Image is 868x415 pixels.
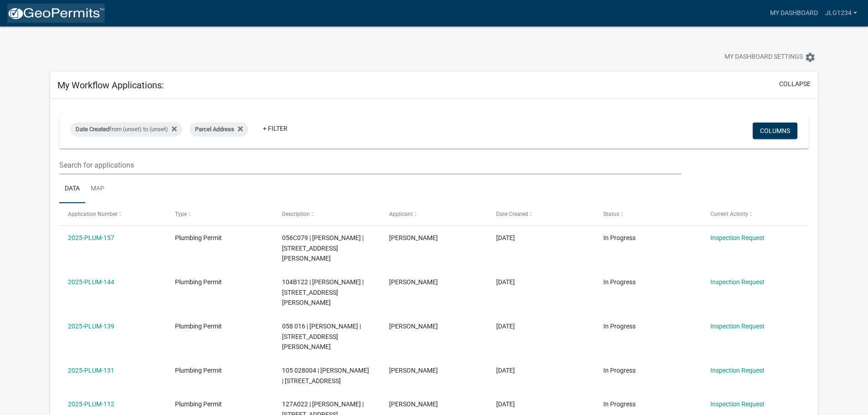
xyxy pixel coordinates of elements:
a: 2025-PLUM-157 [68,234,114,241]
i: settings [805,52,816,63]
a: Data [59,174,85,204]
span: 056C079 | Jay Grimes | 323 THOMAS DR [282,234,364,262]
button: My Dashboard Settingssettings [717,48,823,66]
a: Map [85,174,110,204]
a: 2025-PLUM-139 [68,323,114,330]
datatable-header-cell: Type [166,203,273,225]
span: In Progress [603,234,636,241]
a: Inspection Request [710,323,765,330]
span: In Progress [603,400,636,408]
span: My Dashboard Settings [724,52,803,63]
span: Applicant [389,211,413,217]
span: Jay Grimes [389,400,438,408]
span: Plumbing Permit [175,400,222,408]
span: 058 016 | Jay Grimes | 104 Scott Oak Drive [282,323,361,351]
span: Jay Grimes [389,278,438,286]
span: Plumbing Permit [175,323,222,330]
datatable-header-cell: Applicant [380,203,488,225]
span: In Progress [603,278,636,286]
span: In Progress [603,323,636,330]
a: 2025-PLUM-144 [68,278,114,286]
span: Description [282,211,310,217]
span: In Progress [603,367,636,374]
div: from (unset) to (unset) [70,122,182,137]
span: Parcel Address [195,126,234,133]
a: jlg1234 [822,5,861,22]
span: Date Created [76,126,109,133]
datatable-header-cell: Status [594,203,701,225]
span: Jay Grimes [389,234,438,241]
span: Plumbing Permit [175,278,222,286]
span: Plumbing Permit [175,234,222,241]
datatable-header-cell: Description [273,203,380,225]
a: + Filter [256,120,295,137]
datatable-header-cell: Current Activity [701,203,808,225]
span: 08/04/2025 [496,234,515,241]
a: Inspection Request [710,278,765,286]
button: Columns [753,123,797,139]
a: Inspection Request [710,400,765,408]
a: 2025-PLUM-131 [68,367,114,374]
a: 2025-PLUM-112 [68,400,114,408]
span: 07/14/2025 [496,323,515,330]
span: Status [603,211,619,217]
datatable-header-cell: Application Number [59,203,166,225]
h5: My Workflow Applications: [57,80,164,91]
span: 06/17/2025 [496,400,515,408]
span: Jay Grimes [389,323,438,330]
span: Jay Grimes [389,367,438,374]
span: Plumbing Permit [175,367,222,374]
a: Inspection Request [710,234,765,241]
span: Application Number [68,211,118,217]
button: collapse [779,79,811,89]
span: 105 028004 | Jay Grimes | 173 Pinewood Dr. [282,367,369,384]
a: My Dashboard [766,5,822,22]
input: Search for applications [59,156,681,174]
a: Inspection Request [710,367,765,374]
span: 07/22/2025 [496,278,515,286]
span: 104B122 | Jay Grimes | 104 Scott Oak Drive [282,278,364,307]
span: Type [175,211,187,217]
span: Date Created [496,211,528,217]
datatable-header-cell: Date Created [488,203,595,225]
span: 07/07/2025 [496,367,515,374]
span: Current Activity [710,211,748,217]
